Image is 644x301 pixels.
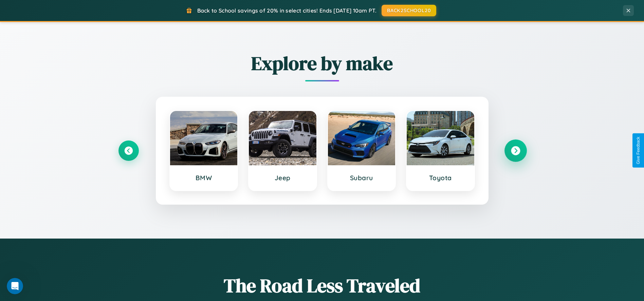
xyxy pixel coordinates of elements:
[256,174,310,182] h3: Jeep
[118,272,526,299] h1: The Road Less Traveled
[636,137,641,164] div: Give Feedback
[335,174,389,182] h3: Subaru
[118,50,526,76] h2: Explore by make
[413,174,467,182] h3: Toyota
[7,278,23,294] iframe: Intercom live chat
[197,7,376,14] span: Back to School savings of 20% in select cities! Ends [DATE] 10am PT.
[177,174,231,182] h3: BMW
[382,5,436,16] button: BACK2SCHOOL20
